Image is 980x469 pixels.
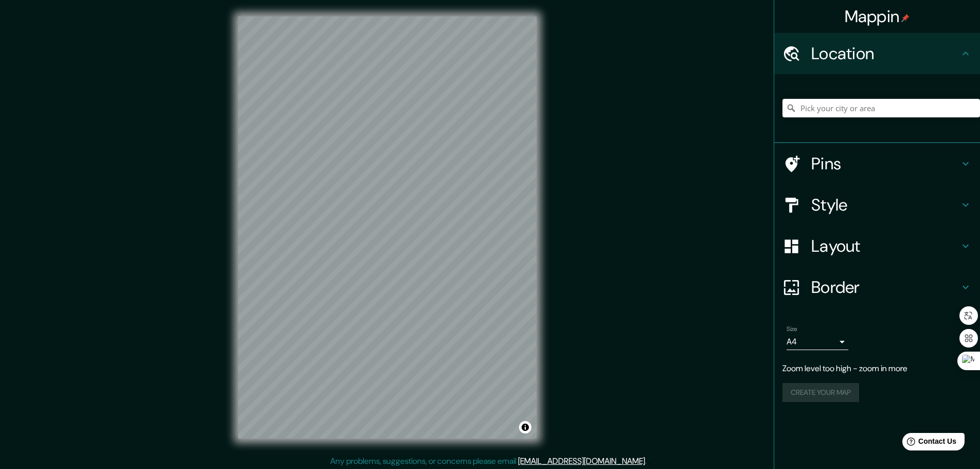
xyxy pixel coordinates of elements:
div: . [648,455,650,467]
button: Toggle attribution [519,421,531,433]
div: A4 [787,334,848,350]
h4: Layout [811,236,959,256]
canvas: Map [238,16,537,439]
img: pin-icon.png [901,14,910,22]
div: Location [774,33,980,74]
div: Style [774,184,980,225]
div: Pins [774,143,980,184]
a: [EMAIL_ADDRESS][DOMAIN_NAME] [518,456,645,466]
iframe: Help widget launcher [888,429,969,458]
label: Size [787,325,797,334]
p: Any problems, suggestions, or concerns please email . [330,455,647,467]
h4: Style [811,195,959,215]
h4: Pins [811,153,959,174]
p: Zoom level too high - zoom in more [782,362,972,375]
div: Layout [774,225,980,267]
h4: Mappin [845,6,910,27]
h4: Border [811,277,959,298]
div: . [647,455,648,467]
div: Border [774,267,980,308]
input: Pick your city or area [782,99,980,117]
h4: Location [811,43,959,64]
